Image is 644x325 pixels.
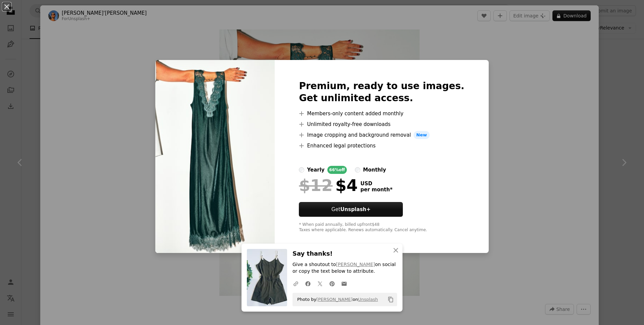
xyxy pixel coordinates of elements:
[314,277,326,290] a: Share on Twitter
[292,261,397,275] p: Give a shoutout to on social or copy the text below to attribute.
[340,206,371,212] strong: Unsplash+
[299,80,464,104] h2: Premium, ready to use images. Get unlimited access.
[360,181,392,187] span: USD
[385,294,396,305] button: Copy to clipboard
[316,297,353,302] a: [PERSON_NAME]
[294,294,378,305] span: Photo by on
[299,131,464,139] li: Image cropping and background removal
[299,120,464,128] li: Unlimited royalty-free downloads
[338,277,350,290] a: Share over email
[336,262,375,267] a: [PERSON_NAME]
[299,177,332,194] span: $12
[299,177,358,194] div: $4
[302,277,314,290] a: Share on Facebook
[327,166,347,174] div: 66% off
[360,187,392,193] span: per month *
[363,166,386,174] div: monthly
[355,167,360,173] input: monthly
[299,142,464,150] li: Enhanced legal protections
[307,166,324,174] div: yearly
[299,167,304,173] input: yearly66%off
[299,110,464,118] li: Members-only content added monthly
[292,249,397,259] h3: Say thanks!
[299,202,403,217] button: GetUnsplash+
[326,277,338,290] a: Share on Pinterest
[358,297,378,302] a: Unsplash
[155,60,275,253] img: premium_photo-1740017729287-b677d8f8b9bb
[299,222,464,233] div: * When paid annually, billed upfront $48 Taxes where applicable. Renews automatically. Cancel any...
[414,131,430,139] span: New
